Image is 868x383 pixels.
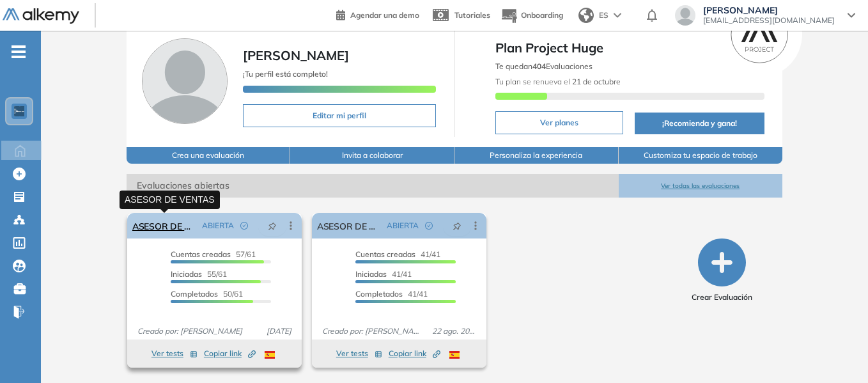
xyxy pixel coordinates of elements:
[532,61,546,71] b: 404
[692,238,752,303] button: Crear Evaluación
[336,346,382,361] button: Ver tests
[132,213,197,238] a: ASESOR DE VENTAS
[171,269,202,279] span: Iniciadas
[703,15,835,26] span: [EMAIL_ADDRESS][DOMAIN_NAME]
[243,47,349,63] span: [PERSON_NAME]
[171,249,231,259] span: Cuentas creadas
[317,325,427,337] span: Creado por: [PERSON_NAME]
[425,222,433,230] span: check-circle
[240,222,248,230] span: check-circle
[127,174,619,198] span: Evaluaciones abiertas
[495,38,764,58] span: Plan Project Huge
[449,351,460,359] img: ESP
[290,147,454,164] button: Invita a colaborar
[171,269,227,279] span: 55/61
[127,147,291,164] button: Crea una evaluación
[355,249,440,259] span: 41/41
[171,289,243,299] span: 50/61
[204,346,256,361] button: Copiar link
[171,249,256,259] span: 57/61
[258,215,286,236] button: pushpin
[171,289,218,299] span: Completados
[599,10,608,21] span: ES
[619,147,783,164] button: Customiza tu espacio de trabajo
[261,325,297,337] span: [DATE]
[120,191,220,209] div: ASESOR DE VENTAS
[243,69,328,79] span: ¡Tu perfil está completo!
[570,77,621,86] b: 21 de octubre
[500,2,563,29] button: Onboarding
[521,10,563,20] span: Onboarding
[578,8,594,23] img: world
[151,346,198,361] button: Ver tests
[495,61,593,71] span: Te quedan Evaluaciones
[389,348,440,359] span: Copiar link
[454,147,619,164] button: Personaliza la experiencia
[355,269,387,279] span: Iniciadas
[703,5,835,15] span: [PERSON_NAME]
[389,346,440,361] button: Copiar link
[350,10,419,20] span: Agendar una demo
[355,249,415,259] span: Cuentas creadas
[443,215,471,236] button: pushpin
[619,174,783,198] button: Ver todas las evaluaciones
[495,111,623,134] button: Ver planes
[355,289,403,299] span: Completados
[132,325,247,337] span: Creado por: [PERSON_NAME]
[614,13,621,18] img: arrow
[268,221,277,231] span: pushpin
[692,292,752,303] span: Crear Evaluación
[495,77,621,86] span: Tu plan se renueva el
[317,213,382,238] a: ASESOR DE VENTAS
[453,221,461,231] span: pushpin
[387,220,419,231] span: ABIERTA
[454,10,490,20] span: Tutoriales
[202,220,234,231] span: ABIERTA
[142,38,228,124] img: Foto de perfil
[355,269,412,279] span: 41/41
[265,351,275,359] img: ESP
[243,104,437,127] button: Editar mi perfil
[12,51,26,53] i: -
[3,8,79,24] img: Logo
[336,6,419,22] a: Agendar una demo
[427,325,481,337] span: 22 ago. 2025
[355,289,428,299] span: 41/41
[635,113,764,134] button: ¡Recomienda y gana!
[14,106,24,116] img: https://assets.alkemy.org/workspaces/1802/d452bae4-97f6-47ab-b3bf-1c40240bc960.jpg
[204,348,256,359] span: Copiar link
